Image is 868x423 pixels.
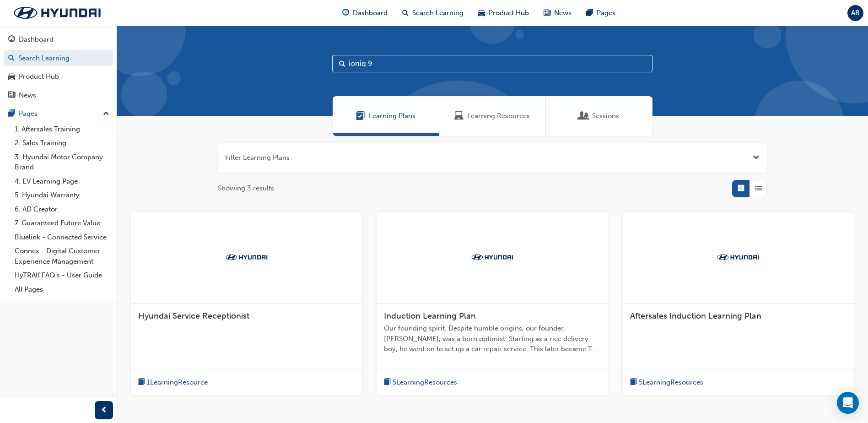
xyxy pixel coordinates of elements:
span: pages-icon [8,110,15,118]
div: News [19,90,36,101]
span: pages-icon [586,7,593,19]
a: HyTRAK FAQ's - User Guide [11,268,113,282]
span: Dashboard [353,8,388,18]
span: 1 Learning Resource [147,377,208,388]
button: DashboardSearch LearningProduct HubNews [4,29,113,105]
span: Learning Plans [369,111,415,121]
img: Trak [713,253,763,262]
span: news-icon [8,92,15,100]
a: search-iconSearch Learning [395,4,471,22]
span: 5 Learning Resources [639,377,703,388]
span: Aftersales Induction Learning Plan [630,311,761,321]
span: Our founding spirit. Despite humble origins, our founder, [PERSON_NAME], was a born optimist. Sta... [384,323,600,354]
span: guage-icon [342,7,349,19]
a: TrakHyundai Service Receptionistbook-icon1LearningResource [131,212,362,396]
span: News [554,8,571,18]
a: car-iconProduct Hub [471,4,536,22]
a: 6. AD Creator [11,202,113,217]
span: car-icon [478,7,485,19]
input: Search... [332,55,652,72]
a: Product Hub [4,68,113,85]
span: news-icon [544,7,550,19]
a: Dashboard [4,31,113,48]
span: guage-icon [8,36,15,44]
a: TrakAftersales Induction Learning Planbook-icon5LearningResources [623,212,854,396]
a: All Pages [11,282,113,297]
a: guage-iconDashboard [335,4,395,22]
a: pages-iconPages [579,4,623,22]
a: Connex - Digital Customer Experience Management [11,244,113,268]
a: 4. EV Learning Page [11,174,113,189]
span: prev-icon [101,405,108,416]
span: Learning Resources [467,111,530,121]
span: Learning Plans [356,111,365,121]
div: Open Intercom Messenger [837,392,859,414]
span: book-icon [630,377,637,388]
a: Search Learning [4,50,113,67]
button: Pages [4,105,113,122]
img: Trak [5,3,110,22]
span: Induction Learning Plan [384,311,476,321]
a: Learning ResourcesLearning Resources [439,96,546,136]
span: Showing 3 results [218,183,274,194]
span: AB [851,8,860,18]
a: 5. Hyundai Warranty [11,188,113,202]
span: book-icon [138,377,145,388]
button: book-icon1LearningResource [138,377,208,388]
a: 2. Sales Training [11,136,113,150]
a: SessionsSessions [546,96,652,136]
button: book-icon5LearningResources [384,377,457,388]
span: Grid [738,183,744,194]
span: search-icon [402,7,409,19]
span: car-icon [8,73,15,81]
span: Hyundai Service Receptionist [138,311,249,321]
div: Product Hub [19,71,59,82]
div: Pages [19,108,38,119]
img: Trak [467,253,518,262]
a: news-iconNews [536,4,579,22]
span: Search Learning [412,8,464,18]
img: Trak [221,253,272,262]
a: 3. Hyundai Motor Company Brand [11,150,113,174]
button: Open the filter [753,152,760,163]
span: search-icon [8,54,15,63]
span: Sessions [592,111,619,121]
button: book-icon5LearningResources [630,377,703,388]
a: Learning PlansLearning Plans [333,96,439,136]
span: Learning Resources [454,111,464,121]
span: 5 Learning Resources [393,377,457,388]
a: News [4,87,113,104]
a: 7. Guaranteed Future Value [11,216,113,230]
a: TrakInduction Learning PlanOur founding spirit. Despite humble origins, our founder, [PERSON_NAME... [377,212,608,396]
a: 1. Aftersales Training [11,122,113,136]
span: Pages [597,8,615,18]
a: Bluelink - Connected Service [11,230,113,244]
span: book-icon [384,377,391,388]
span: Product Hub [489,8,529,18]
span: up-icon [103,108,109,120]
span: Sessions [579,111,588,121]
span: Search [339,59,345,69]
span: List [755,183,762,194]
div: Dashboard [19,34,54,45]
button: AB [847,5,863,21]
